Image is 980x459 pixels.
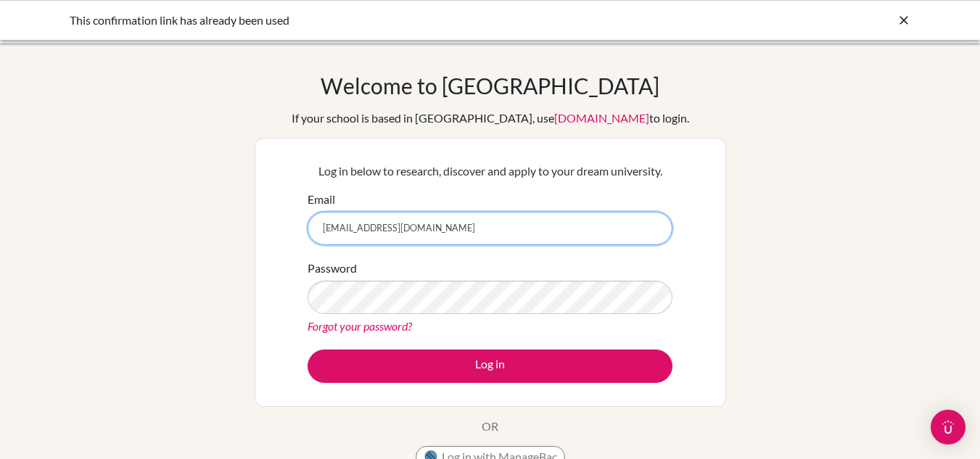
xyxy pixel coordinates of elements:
div: If your school is based in [GEOGRAPHIC_DATA], use to login. [292,109,689,127]
p: Log in below to research, discover and apply to your dream university. [308,162,672,180]
a: [DOMAIN_NAME] [554,111,649,125]
button: Log in [308,350,672,383]
a: Forgot your password? [308,319,412,333]
label: Email [308,191,335,208]
p: OR [482,418,498,435]
h1: Welcome to [GEOGRAPHIC_DATA] [321,73,659,99]
div: Open Intercom Messenger [931,410,965,444]
label: Password [308,260,357,277]
div: This confirmation link has already been used [70,12,693,29]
